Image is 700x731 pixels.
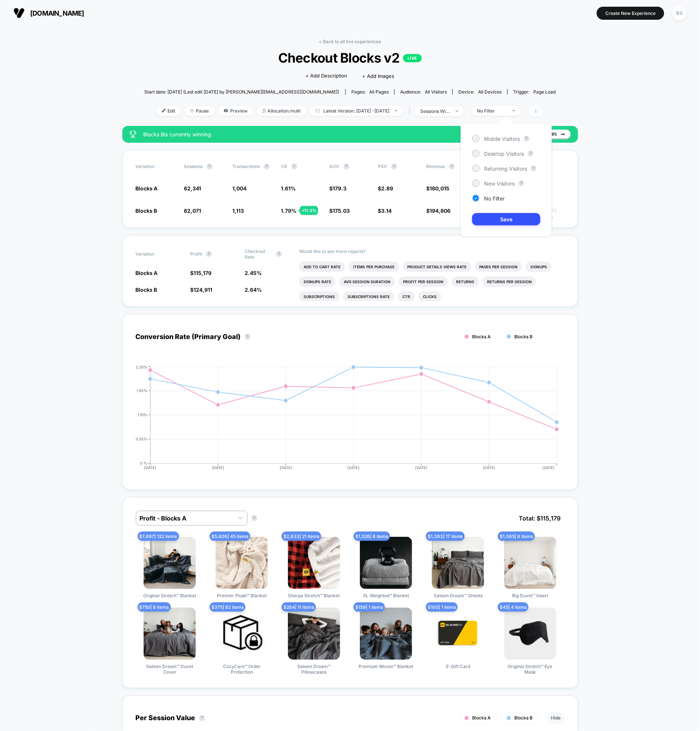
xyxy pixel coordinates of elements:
li: Returns [452,276,479,287]
div: Pages: [351,89,389,95]
span: Pause [185,106,214,116]
span: $ [378,208,392,214]
span: 179.3 [333,185,347,192]
tspan: 2.20% [136,364,147,369]
tspan: [DATE] [543,465,555,470]
span: $ 750 | 8 items [138,602,171,612]
div: BS [672,6,687,20]
img: end [456,110,458,112]
span: 124,911 [194,287,212,293]
span: 1.79 % [281,208,297,214]
button: ? [199,715,205,721]
div: sessions with impression [420,108,450,114]
tspan: 0 % [140,461,147,465]
span: Blocks A [473,715,491,721]
span: 3.14 [382,208,392,214]
button: ? [531,165,537,171]
span: $ [190,287,212,293]
span: $ 5,606 | 45 items [210,532,250,541]
span: Sateen Dream™ Sheets [434,593,483,598]
span: E-Gift Card [446,664,470,669]
span: Big Duvet™ Insert [512,593,548,598]
span: Blocks B [515,715,533,721]
span: PSV [378,164,387,169]
button: ? [207,164,213,170]
button: ? [276,251,282,257]
span: $ [378,185,393,192]
span: Profit [190,251,202,257]
li: Items Per Purchase [349,262,399,272]
span: Premier Plush™ Blanket [217,593,267,598]
div: + 11.3 % [300,206,318,215]
button: ? [528,151,534,156]
img: Sateen Dream™ Duvet Cover [144,608,196,660]
button: ? [343,164,349,170]
button: ? [245,334,251,340]
span: Variation [136,164,177,170]
span: Checkout Blocks v2 [165,50,535,66]
tspan: 1.10% [138,412,147,417]
span: $ 100 | 1 items [426,602,458,612]
span: $ 7,897 | 122 items [138,532,179,541]
span: Total: $ 115,179 [515,511,565,526]
tspan: [DATE] [483,465,495,470]
tspan: 0.55% [136,437,147,441]
span: Transactions [233,164,260,169]
button: ? [391,164,397,170]
span: 1.61 % [281,185,296,192]
span: Sherpa Stretch™ Blanket [288,593,340,598]
span: Edit [156,106,181,116]
span: Start date: [DATE] (Last edit [DATE] by [PERSON_NAME][EMAIL_ADDRESS][DOMAIN_NAME]) [144,89,339,95]
button: ? [291,164,297,170]
span: | [407,106,415,117]
button: ? [264,164,270,170]
p: Would like to see more reports? [299,249,564,254]
span: Allocation: multi [257,106,306,116]
li: Add To Cart Rate [299,262,345,272]
img: end [395,110,398,111]
a: < Back to all live experiences [319,39,381,44]
button: BS [670,6,689,21]
span: Latest Version: [DATE] - [DATE] [310,106,403,116]
button: Create New Experience [597,7,664,20]
div: Trigger: [513,89,556,95]
span: Original Stretch™ Eye Mask [502,664,558,675]
img: E-Gift Card [432,608,484,660]
span: Desktop Visitors [484,151,524,157]
span: $ 1,065 | 6 items [498,532,535,541]
span: [DOMAIN_NAME] [30,9,84,17]
tspan: [DATE] [348,465,360,470]
div: CONVERSION_RATE [128,365,557,477]
span: 2.45 % [245,270,262,276]
span: + Add Description [306,72,348,80]
span: Variation [136,249,177,260]
span: 62,071 [184,208,201,214]
span: Blocks B [515,334,533,339]
li: Pages Per Session [475,262,522,272]
img: XL Weighted™ Blanket [360,537,412,589]
span: $ 264 | 11 items [282,602,316,612]
img: rebalance [263,109,266,113]
span: XL Weighted™ Blanket [363,593,409,598]
button: Hide [547,712,565,724]
span: $ 375 | 82 items [210,602,245,612]
span: Mobile Visitors [484,136,520,142]
span: all pages [369,89,389,95]
li: Signups [526,262,552,272]
button: ? [518,180,524,186]
span: Device: [452,89,507,95]
span: + Add Images [362,73,395,79]
span: 194,806 [430,208,451,214]
button: ? [449,164,455,170]
button: ? [206,251,212,257]
img: edit [162,109,166,113]
img: Visually logo [13,7,25,19]
span: 175.03 [333,208,350,214]
span: 1,004 [233,185,247,192]
img: CozyCare™ Order Protection [216,608,268,660]
button: Save [472,213,540,225]
li: Profit Per Session [399,276,448,287]
span: Original Stretch™ Blanket [143,593,196,598]
img: success_star [130,131,136,138]
span: $ 2,633 | 21 items [282,532,321,541]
